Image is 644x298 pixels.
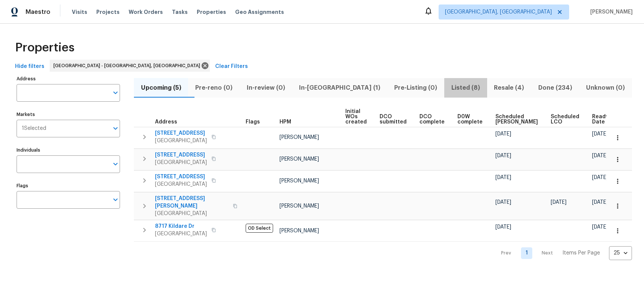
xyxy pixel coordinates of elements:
[494,246,632,260] nav: Pagination Navigation
[419,114,445,125] span: DCO complete
[155,159,207,166] span: [GEOGRAPHIC_DATA]
[551,114,579,125] span: Scheduled LCO
[26,8,50,16] span: Maestro
[279,119,291,125] span: HPM
[110,159,121,169] button: Open
[587,8,633,16] span: [PERSON_NAME]
[592,114,609,125] span: Ready Date
[17,77,120,81] label: Address
[279,203,319,209] span: [PERSON_NAME]
[155,195,228,210] span: [STREET_ADDRESS][PERSON_NAME]
[215,62,248,71] span: Clear Filters
[193,83,235,93] span: Pre-reno (0)
[197,8,226,16] span: Properties
[584,83,627,93] span: Unknown (0)
[72,8,87,16] span: Visits
[592,175,608,180] span: [DATE]
[592,200,608,205] span: [DATE]
[244,83,287,93] span: In-review (0)
[345,109,367,125] span: Initial WOs created
[12,60,47,74] button: Hide filters
[609,243,632,263] div: 25
[155,230,207,238] span: [GEOGRAPHIC_DATA]
[521,247,532,259] a: Goto page 1
[380,114,407,125] span: DCO submitted
[22,125,46,132] span: 1 Selected
[155,173,207,181] span: [STREET_ADDRESS]
[110,123,121,134] button: Open
[212,60,251,74] button: Clear Filters
[15,44,74,51] span: Properties
[235,8,284,16] span: Geo Assignments
[246,224,273,233] span: OD Select
[155,119,177,125] span: Address
[495,224,511,230] span: [DATE]
[279,157,319,162] span: [PERSON_NAME]
[495,200,511,205] span: [DATE]
[138,83,184,93] span: Upcoming (5)
[129,8,163,16] span: Work Orders
[53,62,203,69] span: [GEOGRAPHIC_DATA] - [GEOGRAPHIC_DATA], [GEOGRAPHIC_DATA]
[155,223,207,230] span: 8717 Kildare Dr
[279,135,319,140] span: [PERSON_NAME]
[279,178,319,184] span: [PERSON_NAME]
[495,175,511,180] span: [DATE]
[592,131,608,137] span: [DATE]
[492,83,527,93] span: Resale (4)
[296,83,383,93] span: In-[GEOGRAPHIC_DATA] (1)
[392,83,440,93] span: Pre-Listing (0)
[592,224,608,230] span: [DATE]
[457,114,483,125] span: D0W complete
[15,62,44,71] span: Hide filters
[592,153,608,158] span: [DATE]
[50,60,210,72] div: [GEOGRAPHIC_DATA] - [GEOGRAPHIC_DATA], [GEOGRAPHIC_DATA]
[155,137,207,144] span: [GEOGRAPHIC_DATA]
[172,9,188,15] span: Tasks
[562,249,600,257] p: Items Per Page
[110,87,121,98] button: Open
[445,8,552,16] span: [GEOGRAPHIC_DATA], [GEOGRAPHIC_DATA]
[495,153,511,158] span: [DATE]
[110,194,121,205] button: Open
[536,83,574,93] span: Done (234)
[495,114,538,125] span: Scheduled [PERSON_NAME]
[246,119,260,125] span: Flags
[551,200,567,205] span: [DATE]
[17,112,120,117] label: Markets
[17,184,120,188] label: Flags
[279,228,319,233] span: [PERSON_NAME]
[17,148,120,152] label: Individuals
[155,181,207,188] span: [GEOGRAPHIC_DATA]
[155,210,228,217] span: [GEOGRAPHIC_DATA]
[96,8,120,16] span: Projects
[449,83,482,93] span: Listed (8)
[155,129,207,137] span: [STREET_ADDRESS]
[155,151,207,159] span: [STREET_ADDRESS]
[495,131,511,137] span: [DATE]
